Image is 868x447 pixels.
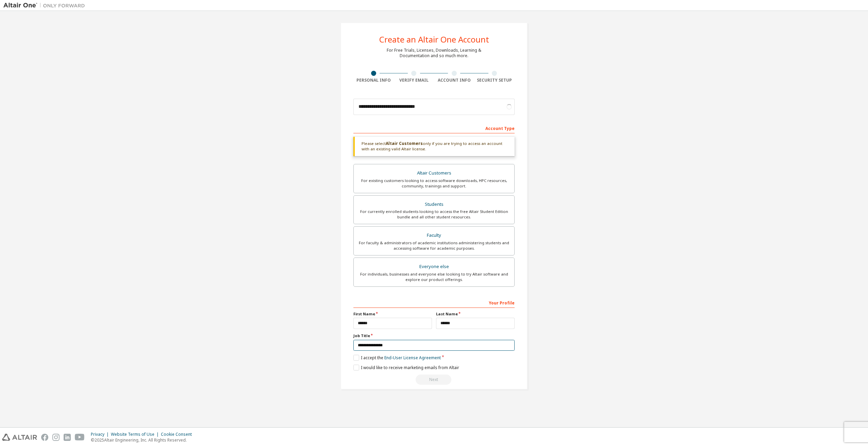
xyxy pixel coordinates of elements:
div: For currently enrolled students looking to access the free Altair Student Edition bundle and all ... [358,209,510,220]
div: Account Info [434,78,474,83]
div: Personal Info [353,78,394,83]
div: Please wait while checking email ... [353,375,515,385]
img: youtube.svg [75,434,85,441]
img: linkedin.svg [64,434,71,441]
div: Security Setup [474,78,515,83]
div: Website Terms of Use [111,432,161,437]
img: Altair One [3,2,88,9]
label: I accept the [353,355,441,361]
div: Account Type [353,122,515,133]
div: Create an Altair One Account [379,35,489,44]
div: Everyone else [358,262,510,271]
div: For existing customers looking to access software downloads, HPC resources, community, trainings ... [358,178,510,189]
p: © 2025 Altair Engineering, Inc. All Rights Reserved. [91,437,196,443]
div: Students [358,200,510,209]
b: Altair Customers [386,140,423,146]
div: Verify Email [394,78,434,83]
a: End-User License Agreement [384,355,441,361]
img: altair_logo.svg [2,434,37,441]
img: facebook.svg [41,434,48,441]
div: Cookie Consent [161,432,196,437]
img: instagram.svg [52,434,60,441]
div: Privacy [91,432,111,437]
div: Altair Customers [358,168,510,178]
div: For faculty & administrators of academic institutions administering students and accessing softwa... [358,240,510,251]
div: For Free Trials, Licenses, Downloads, Learning & Documentation and so much more. [387,48,481,59]
div: Faculty [358,231,510,240]
label: First Name [353,311,432,317]
div: For individuals, businesses and everyone else looking to try Altair software and explore our prod... [358,271,510,282]
label: Job Title [353,333,515,338]
div: Please select only if you are trying to access an account with an existing valid Altair license. [353,137,515,156]
label: Last Name [436,311,515,317]
div: Your Profile [353,297,515,308]
label: I would like to receive marketing emails from Altair [353,365,459,370]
